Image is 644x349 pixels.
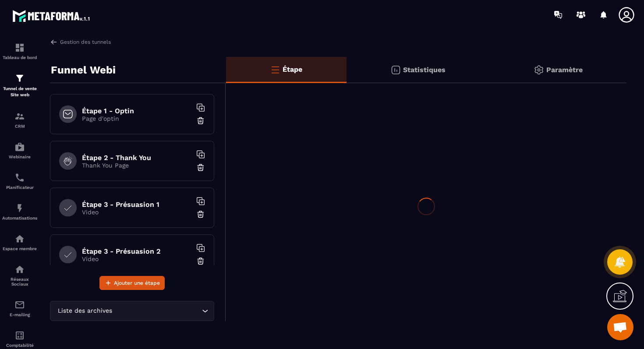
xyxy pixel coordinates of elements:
p: Statistiques [403,66,446,74]
h6: Étape 3 - Présuasion 2 [82,247,191,255]
img: automations [14,142,25,152]
p: Video [82,255,191,262]
img: tab_keywords_by_traffic_grey.svg [99,51,106,58]
h6: Étape 2 - Thank You [82,154,191,162]
a: social-networksocial-networkRéseaux Sociaux [2,258,37,293]
p: Étape [283,65,302,73]
img: automations [14,234,25,244]
p: CRM [2,124,37,129]
input: Search for option [114,306,200,316]
span: Liste des archives [56,306,114,316]
h6: Étape 3 - Présuasion 1 [82,200,191,209]
a: emailemailE-mailing [2,293,37,324]
img: accountant [14,330,25,341]
a: Gestion des tunnels [50,38,111,46]
img: logo [12,8,91,24]
p: Tunnel de vente Site web [2,86,37,98]
a: formationformationCRM [2,105,37,135]
img: trash [196,257,205,265]
img: email [14,300,25,310]
img: stats.20deebd0.svg [390,65,401,75]
p: Page d'optin [82,115,191,122]
div: Search for option [50,301,214,321]
p: Espace membre [2,246,37,251]
p: Réseaux Sociaux [2,277,37,286]
p: Webinaire [2,154,37,159]
img: formation [14,111,25,122]
img: logo_orange.svg [14,14,21,21]
img: formation [14,42,25,53]
span: Ajouter une étape [114,279,160,287]
div: Ouvrir le chat [607,314,633,340]
div: Domaine: [DOMAIN_NAME] [23,23,99,30]
p: Tableau de bord [2,55,37,60]
img: website_grey.svg [14,23,21,30]
img: formation [14,73,25,84]
img: scheduler [14,172,25,183]
a: automationsautomationsEspace membre [2,227,37,258]
p: Comptabilité [2,343,37,348]
img: trash [196,210,205,219]
div: Mots-clés [109,52,134,57]
img: tab_domain_overview_orange.svg [35,51,42,58]
div: v 4.0.25 [25,14,43,21]
a: formationformationTableau de bord [2,36,37,66]
p: Video [82,209,191,216]
img: setting-gr.5f69749f.svg [534,65,544,75]
div: Domaine [45,52,67,57]
img: trash [196,163,205,172]
a: schedulerschedulerPlanificateur [2,166,37,196]
img: arrow [50,38,58,46]
a: automationsautomationsAutomatisations [2,196,37,227]
p: Funnel Webi [51,61,116,79]
button: Ajouter une étape [99,276,165,290]
p: Paramètre [546,66,583,74]
p: Thank You Page [82,162,191,169]
a: formationformationTunnel de vente Site web [2,66,37,105]
p: E-mailing [2,312,37,317]
p: Planificateur [2,185,37,190]
p: Automatisations [2,216,37,220]
h6: Étape 1 - Optin [82,107,191,115]
img: social-network [14,264,25,275]
img: trash [196,116,205,125]
img: automations [14,203,25,213]
a: automationsautomationsWebinaire [2,135,37,166]
img: bars-o.4a397970.svg [270,64,280,75]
